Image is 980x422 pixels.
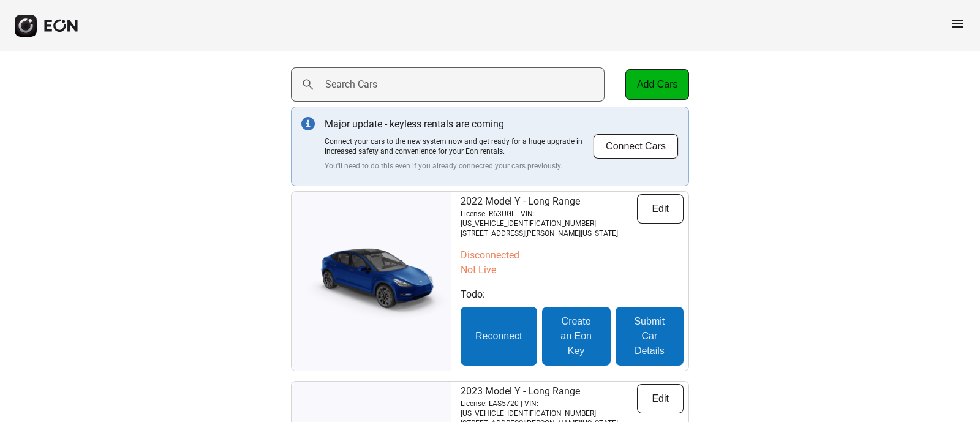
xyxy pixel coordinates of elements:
[461,263,684,277] p: Not Live
[461,384,637,399] p: 2023 Model Y - Long Range
[951,17,965,31] span: menu
[637,384,684,413] button: Edit
[461,209,637,228] p: License: R63UGL | VIN: [US_VEHICLE_IDENTIFICATION_NUMBER]
[301,117,315,130] img: info
[625,69,689,100] button: Add Cars
[292,241,451,321] img: car
[325,161,593,171] p: You'll need to do this even if you already connected your cars previously.
[637,194,684,224] button: Edit
[461,194,637,209] p: 2022 Model Y - Long Range
[461,228,637,238] p: [STREET_ADDRESS][PERSON_NAME][US_STATE]
[461,399,637,418] p: License: LAS5720 | VIN: [US_VEHICLE_IDENTIFICATION_NUMBER]
[593,134,679,159] button: Connect Cars
[616,307,684,366] button: Submit Car Details
[461,287,684,302] p: Todo:
[325,77,377,92] label: Search Cars
[461,307,537,366] button: Reconnect
[461,248,684,263] p: Disconnected
[325,117,593,132] p: Major update - keyless rentals are coming
[325,137,593,156] p: Connect your cars to the new system now and get ready for a huge upgrade in increased safety and ...
[542,307,611,366] button: Create an Eon Key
